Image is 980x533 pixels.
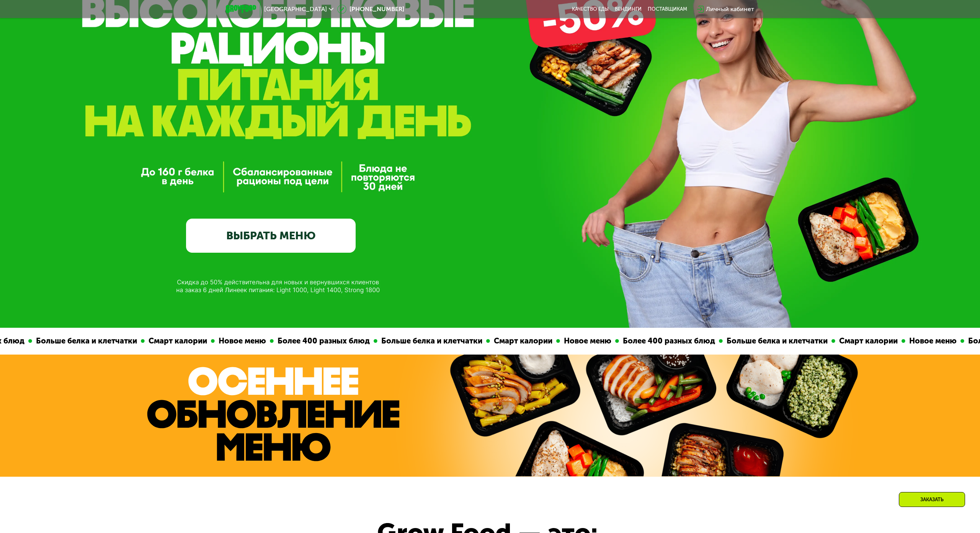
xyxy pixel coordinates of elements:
div: Смарт калории [489,335,555,347]
div: Новое меню [559,335,614,347]
div: Смарт калории [835,335,901,347]
div: Более 400 разных блюд [273,335,373,347]
div: Больше белка и клетчатки [31,335,140,347]
a: [PHONE_NUMBER] [337,5,404,14]
a: Вендинги [615,6,642,12]
span: [GEOGRAPHIC_DATA] [264,6,327,12]
div: Смарт калории [144,335,210,347]
div: Новое меню [214,335,269,347]
a: Качество еды [572,6,609,12]
div: Личный кабинет [706,5,754,14]
a: ВЫБРАТЬ МЕНЮ [186,219,356,253]
div: Больше белка и клетчатки [377,335,485,347]
div: Новое меню [905,335,960,347]
div: Заказать [899,492,965,507]
div: Больше белка и клетчатки [722,335,831,347]
div: Более 400 разных блюд [618,335,718,347]
div: поставщикам [648,6,687,12]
